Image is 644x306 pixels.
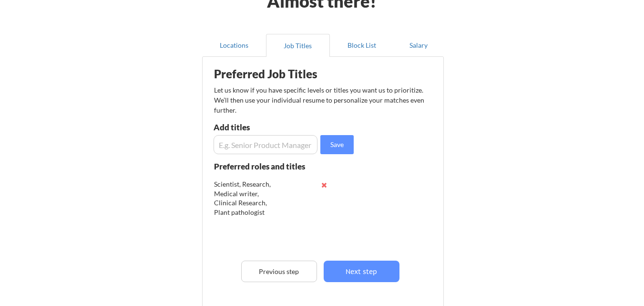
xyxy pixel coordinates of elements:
[202,34,266,57] button: Locations
[324,261,399,282] button: Next step
[214,179,276,217] div: Scientist, Research, Medical writer, Clinical Research, Plant pathologist
[214,85,425,115] div: Let us know if you have specific levels or titles you want us to prioritize. We’ll then use your ...
[214,68,334,80] div: Preferred Job Titles
[241,261,317,282] button: Previous step
[214,162,317,170] div: Preferred roles and titles
[330,34,394,57] button: Block List
[320,135,354,154] button: Save
[266,34,330,57] button: Job Titles
[394,34,444,57] button: Salary
[214,123,315,131] div: Add titles
[214,135,317,154] input: E.g. Senior Product Manager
